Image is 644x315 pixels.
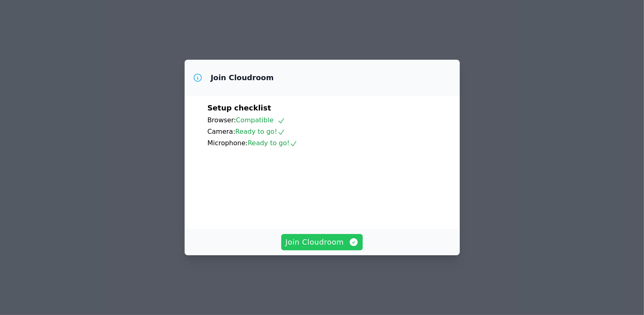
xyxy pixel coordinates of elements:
[248,139,298,147] span: Ready to go!
[211,73,274,83] h3: Join Cloudroom
[208,103,271,112] span: Setup checklist
[208,139,248,147] span: Microphone:
[235,128,285,135] span: Ready to go!
[208,116,236,124] span: Browser:
[285,236,359,248] span: Join Cloudroom
[236,116,285,124] span: Compatible
[281,234,363,250] button: Join Cloudroom
[208,128,235,135] span: Camera:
